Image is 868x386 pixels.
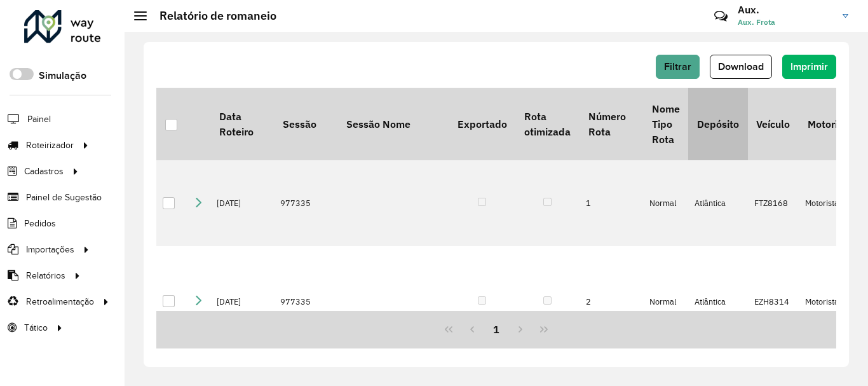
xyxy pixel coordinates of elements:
[210,246,274,357] td: [DATE]
[688,246,747,357] td: Atlântica
[26,191,102,204] span: Painel de Sugestão
[274,88,337,160] th: Sessão
[656,55,700,79] button: Filtrar
[26,295,94,308] span: Retroalimentação
[643,246,688,357] td: Normal
[580,88,643,160] th: Número Rota
[580,246,643,357] td: 2
[748,88,799,160] th: Veículo
[748,160,799,246] td: FTZ8168
[210,88,274,160] th: Data Roteiro
[710,55,772,79] button: Download
[664,61,691,72] span: Filtrar
[782,55,836,79] button: Imprimir
[24,165,64,178] span: Cadastros
[562,4,695,38] div: Críticas? Dúvidas? Elogios? Sugestões? Entre em contato conosco!
[738,17,833,28] span: Aux. Frota
[26,243,74,256] span: Importações
[799,160,860,246] td: Motorista
[337,88,449,160] th: Sessão Nome
[799,246,860,357] td: Motorista
[210,160,274,246] td: [DATE]
[718,61,764,72] span: Download
[449,88,515,160] th: Exportado
[39,68,86,83] label: Simulação
[24,321,48,334] span: Tático
[274,246,337,357] td: 977335
[790,61,828,72] span: Imprimir
[688,88,747,160] th: Depósito
[799,88,860,160] th: Motorista
[643,88,688,160] th: Nome Tipo Rota
[707,3,735,30] a: Contato Rápido
[26,139,74,152] span: Roteirizador
[515,88,579,160] th: Rota otimizada
[738,4,833,16] h3: Aux.
[24,217,56,230] span: Pedidos
[274,160,337,246] td: 977335
[748,246,799,357] td: EZH8314
[147,9,276,23] h2: Relatório de romaneio
[26,269,65,282] span: Relatórios
[580,160,643,246] td: 1
[484,317,508,341] button: 1
[688,160,747,246] td: Atlântica
[643,160,688,246] td: Normal
[27,113,51,126] span: Painel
